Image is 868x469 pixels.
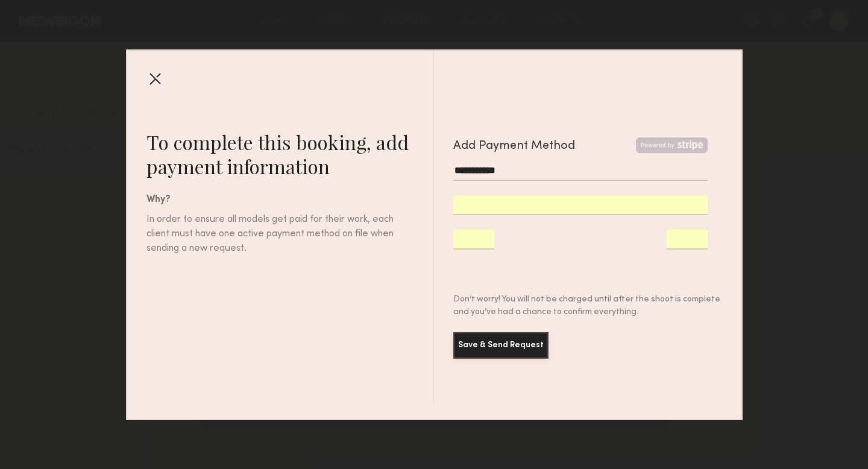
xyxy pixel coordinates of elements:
[667,233,708,245] iframe: Secure CVC input frame
[146,130,433,178] div: To complete this booking, add payment information
[453,233,494,245] iframe: Secure expiration date input frame
[146,212,395,256] div: In order to ensure all models get paid for their work, each client must have one active payment m...
[453,199,708,210] iframe: Secure card number input frame
[453,293,722,318] div: Don’t worry! You will not be charged until after the shoot is complete and you’ve had a chance to...
[453,332,549,359] button: Save & Send Request
[453,137,575,156] div: Add Payment Method
[146,193,433,207] div: Why?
